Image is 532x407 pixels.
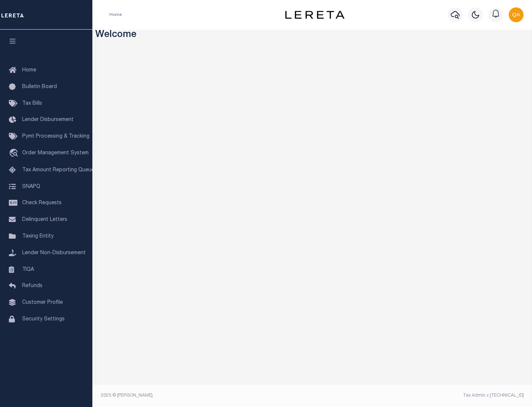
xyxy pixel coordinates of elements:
span: Check Requests [22,201,62,206]
div: 2025 © [PERSON_NAME]. [95,392,313,399]
span: Home [22,68,36,73]
h3: Welcome [95,30,529,41]
span: Pymt Processing & Tracking [22,134,89,139]
img: logo-dark.svg [285,11,344,19]
span: Taxing Entity [22,234,54,239]
span: Tax Amount Reporting Queue [22,168,94,173]
img: svg+xml;base64,PHN2ZyB4bWxucz0iaHR0cDovL3d3dy53My5vcmcvMjAwMC9zdmciIHBvaW50ZXItZXZlbnRzPSJub25lIi... [509,7,524,22]
span: Lender Non-Disbursement [22,250,86,256]
span: Tax Bills [22,101,42,106]
div: Tax Admin v.[TECHNICAL_ID] [318,392,524,399]
li: Home [109,11,122,18]
span: Delinquent Letters [22,217,67,222]
span: Bulletin Board [22,84,57,90]
span: Order Management System [22,151,89,156]
span: Security Settings [22,317,65,322]
span: Customer Profile [22,300,63,305]
span: SNAPQ [22,184,40,189]
span: Refunds [22,283,42,289]
i: travel_explore [9,149,21,158]
span: Lender Disbursement [22,117,74,122]
span: TIQA [22,267,34,272]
